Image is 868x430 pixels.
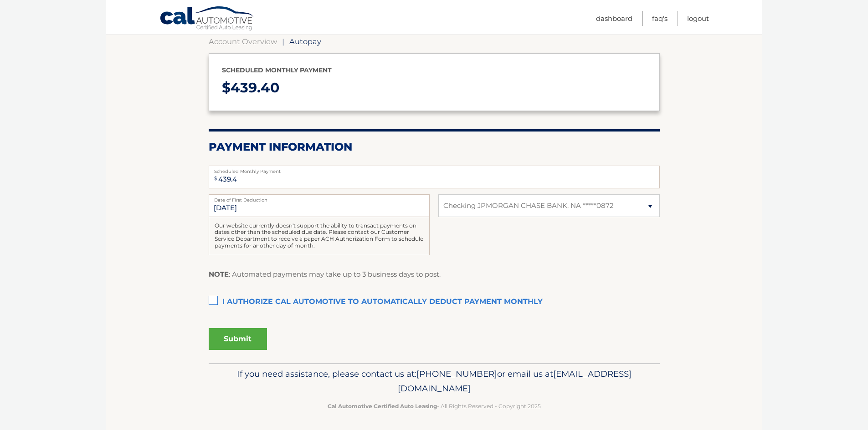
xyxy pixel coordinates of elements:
p: $ [222,76,647,100]
p: Scheduled monthly payment [222,65,647,76]
button: Submit [209,328,267,350]
label: Date of First Deduction [209,194,430,202]
a: Account Overview [209,37,277,46]
p: - All Rights Reserved - Copyright 2025 [215,401,654,411]
span: $ [211,168,220,189]
span: Autopay [289,37,321,46]
strong: NOTE [209,270,229,278]
label: I authorize cal automotive to automatically deduct payment monthly [209,293,660,311]
span: | [282,37,284,46]
p: : Automated payments may take up to 3 business days to post. [209,268,441,280]
a: Dashboard [596,11,632,26]
input: Payment Date [209,194,430,217]
label: Scheduled Monthly Payment [209,166,660,173]
strong: Cal Automotive Certified Auto Leasing [328,403,437,410]
span: [EMAIL_ADDRESS][DOMAIN_NAME] [398,369,632,394]
p: If you need assistance, please contact us at: or email us at [215,367,654,396]
a: Logout [687,11,709,26]
span: 439.40 [231,79,279,96]
a: Cal Automotive [159,6,255,32]
span: [PHONE_NUMBER] [416,369,497,379]
div: Our website currently doesn't support the ability to transact payments on dates other than the sc... [209,217,430,255]
h2: Payment Information [209,140,660,154]
input: Payment Amount [209,166,660,188]
a: FAQ's [652,11,668,26]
